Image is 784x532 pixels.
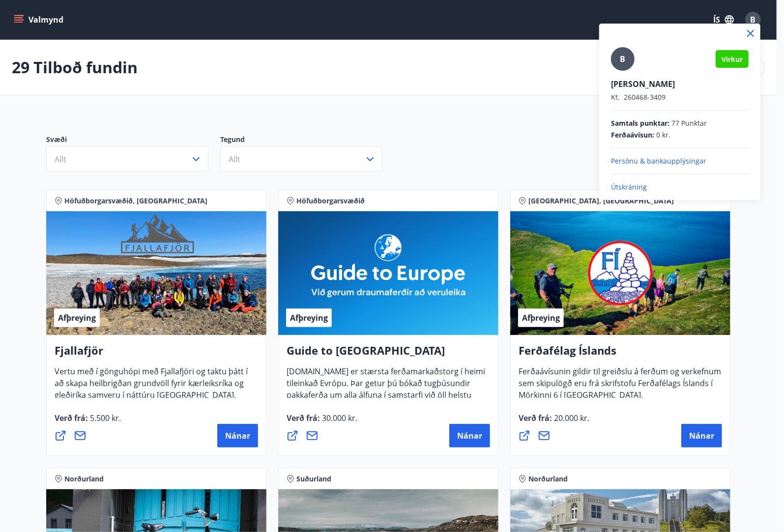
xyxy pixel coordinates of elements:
span: Samtals punktar : [611,118,669,128]
span: Virkur [722,55,743,64]
p: Útskráning [611,182,749,192]
p: [PERSON_NAME] [611,79,749,89]
span: 0 kr. [656,130,670,140]
span: Kt. [611,92,620,102]
span: Ferðaávísun : [611,130,654,140]
p: Persónu & bankaupplýsingar [611,156,749,166]
p: 260468-3409 [611,92,749,102]
span: 77 Punktar [671,118,707,128]
span: B [620,54,626,64]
